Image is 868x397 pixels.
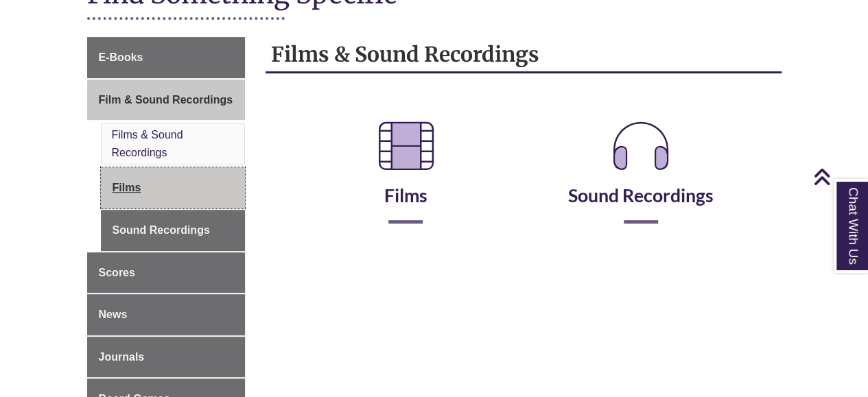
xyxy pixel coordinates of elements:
h2: Films & Sound Recordings [266,37,782,73]
a: Sound Recordings [101,210,246,251]
a: Films [367,149,444,206]
a: E-Books [87,37,246,78]
a: News [87,294,246,335]
a: Sound Recordings [568,149,714,206]
a: Journals [87,337,246,378]
span: Film & Sound Recordings [99,94,233,106]
a: Back to Top [813,167,865,186]
a: Films [101,167,246,208]
span: Journals [99,351,145,363]
span: News [99,309,128,320]
a: Scores [87,252,246,293]
span: Scores [99,267,135,278]
a: Films & Sound Recordings [112,129,183,158]
a: Film & Sound Recordings [87,80,246,121]
span: E-Books [99,51,143,63]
